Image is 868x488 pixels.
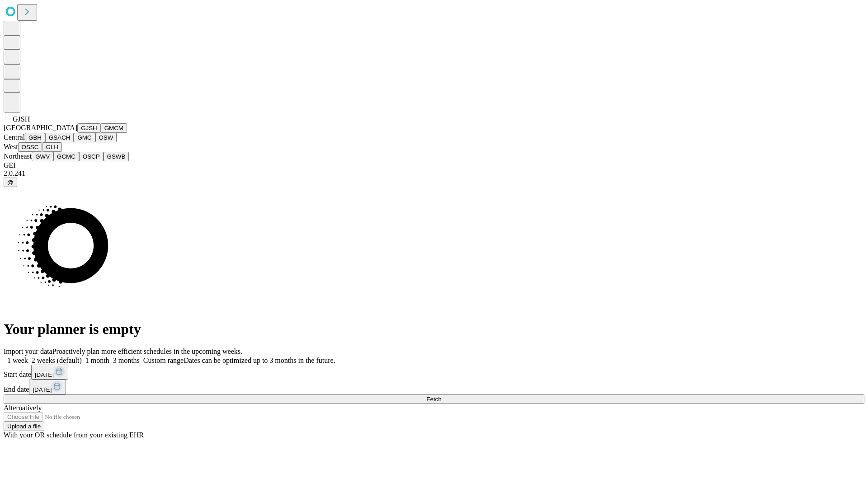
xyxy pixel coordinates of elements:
[31,365,68,380] button: [DATE]
[4,124,77,131] span: [GEOGRAPHIC_DATA]
[33,386,52,393] span: [DATE]
[7,179,14,186] span: @
[4,178,17,187] button: @
[77,123,101,133] button: GJSH
[13,115,30,123] span: GJSH
[4,380,864,394] div: End date
[79,152,104,161] button: OSCP
[4,365,864,380] div: Start date
[113,357,140,364] span: 3 months
[4,394,864,404] button: Fetch
[4,347,52,355] span: Import your data
[29,380,66,394] button: [DATE]
[4,169,864,178] div: 2.0.241
[74,133,95,142] button: GMC
[4,143,18,150] span: West
[426,396,441,403] span: Fetch
[184,357,335,364] span: Dates can be optimized up to 3 months in the future.
[101,123,127,133] button: GMCM
[4,161,864,169] div: GEI
[4,422,44,431] button: Upload a file
[85,357,109,364] span: 1 month
[4,152,32,160] span: Northeast
[4,404,42,412] span: Alternatively
[42,142,61,152] button: GLH
[53,152,79,161] button: GCMC
[52,347,242,355] span: Proactively plan more efficient schedules in the upcoming weeks.
[32,152,53,161] button: GWV
[35,371,54,378] span: [DATE]
[32,357,82,364] span: 2 weeks (default)
[4,431,144,439] span: With your OR schedule from your existing EHR
[18,142,42,152] button: OSSC
[4,321,864,338] h1: Your planner is empty
[25,133,45,142] button: GBH
[104,152,129,161] button: GSWB
[7,357,28,364] span: 1 week
[45,133,74,142] button: GSACH
[95,133,117,142] button: OSW
[143,357,184,364] span: Custom range
[4,133,25,141] span: Central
